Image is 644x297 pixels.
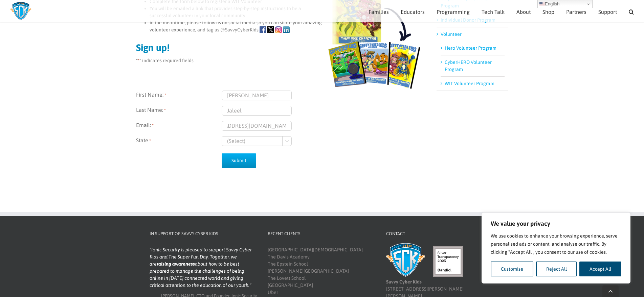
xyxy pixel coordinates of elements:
[445,81,494,86] a: WIT Volunteer Program
[598,9,617,15] span: Support
[136,136,222,146] label: State
[275,26,282,33] img: icons-Instagram.png
[437,9,470,15] span: Programming
[445,59,492,72] a: CyberHERO Volunteer Program
[445,45,496,51] a: Hero Volunteer Program
[136,91,222,100] label: First Name:
[283,26,290,33] img: icons-linkedin.png
[482,9,505,15] span: Tech Talk
[268,230,375,237] h4: Recent Clients
[536,262,577,276] button: Reject All
[222,153,256,168] input: Submit
[386,230,494,237] h4: Contact
[441,31,462,37] a: Volunteer
[136,106,222,116] label: Last Name:
[150,230,257,237] h4: In Support of Savvy Cyber Kids
[150,19,422,33] li: In the meantime, please follow us on social media so you can share your amazing volunteer experie...
[386,279,422,284] b: Savvy Cyber Kids
[516,9,531,15] span: About
[491,220,621,228] p: We value your privacy
[579,262,621,276] button: Accept All
[260,26,266,33] img: icons-Facebook.png
[136,43,422,52] h2: Sign up!
[433,246,463,277] img: candid-seal-silver-2025.svg
[491,262,533,276] button: Customise
[542,9,554,15] span: Shop
[136,121,222,131] label: Email:
[401,9,425,15] span: Educators
[491,232,621,256] p: We use cookies to enhance your browsing experience, serve personalised ads or content, and analys...
[150,246,257,289] blockquote: Ionic Security is pleased to support Savvy Cyber Kids and The Super Fun Day. Together, we are abo...
[157,261,195,267] strong: raising awareness
[136,57,422,64] p: " " indicates required fields
[386,243,425,277] img: Savvy Cyber Kids
[369,9,389,15] span: Families
[10,2,31,20] img: Savvy Cyber Kids Logo
[566,9,586,15] span: Partners
[539,1,545,7] img: en
[267,26,274,33] img: icons-X.png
